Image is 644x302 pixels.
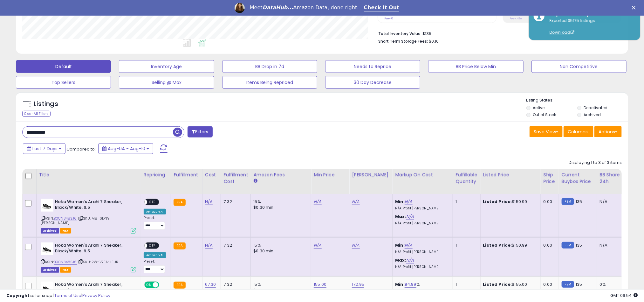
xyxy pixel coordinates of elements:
[314,242,321,249] a: N/A
[544,199,554,205] div: 0.00
[6,292,30,298] strong: Copyright
[395,221,448,226] p: N/A Profit [PERSON_NAME]
[456,172,477,185] div: Fulfillable Quantity
[41,216,112,225] span: | SKU: M8-6DN9-[PERSON_NAME]
[456,242,475,248] div: 1
[584,105,608,110] label: Deactivated
[174,242,185,249] small: FBA
[223,172,248,185] div: Fulfillment Cost
[379,29,617,37] li: $135
[41,267,59,273] span: Listings that have been deleted from Seller Central
[395,281,405,287] b: Min:
[235,3,245,13] img: Profile image for Georgie
[530,126,563,137] button: Save View
[483,242,512,248] b: Listed Price:
[6,293,110,299] div: seller snap | |
[395,214,406,220] b: Max:
[483,242,536,248] div: $150.99
[600,172,623,185] div: BB Share 24h.
[510,17,522,20] small: Prev: N/A
[483,281,512,287] b: Listed Price:
[16,60,111,73] button: Default
[222,60,317,73] button: BB Drop in 7d
[54,292,81,298] a: Terms of Use
[405,199,412,205] a: N/A
[395,257,406,263] b: Max:
[55,282,132,295] b: Hoka Women's Arahi 7 Sneaker, Black/White, 9.5
[41,199,53,212] img: 31OlC7hB+AL._SL40_.jpg
[632,6,638,10] div: Close
[145,282,153,288] span: ON
[223,282,246,287] div: 7.32
[144,252,166,258] div: Amazon AI
[174,172,199,178] div: Fulfillment
[533,112,556,117] label: Out of Stock
[41,282,53,294] img: 31OlC7hB+AL._SL40_.jpg
[253,178,257,184] small: Amazon Fees.
[60,267,71,273] span: FBA
[395,199,405,205] b: Min:
[325,76,420,89] button: 30 Day Decrease
[55,199,132,212] b: Hoka Women's Arahi 7 Sneaker, Black/White, 9.5
[66,146,96,152] span: Compared to:
[429,38,439,44] span: $0.10
[41,242,53,255] img: 31OlC7hB+AL._SL40_.jpg
[568,129,588,135] span: Columns
[385,17,394,20] small: Prev: 0
[325,60,420,73] button: Needs to Reprice
[41,228,59,234] span: Listings that have been deleted from Seller Central
[483,199,512,205] b: Listed Price:
[205,242,213,249] a: N/A
[223,242,246,248] div: 7.32
[545,18,635,36] div: Exported 35175 listings.
[144,216,166,230] div: Preset:
[483,282,536,287] div: $155.00
[205,172,218,178] div: Cost
[205,281,216,288] a: 67.30
[569,160,622,166] div: Displaying 1 to 3 of 3 items
[352,281,364,288] a: 172.95
[526,97,628,103] p: Listing States:
[22,111,51,117] div: Clear All Filters
[16,76,111,89] button: Top Sellers
[147,199,157,205] span: OFF
[250,4,359,11] div: Meet Amazon Data, done right.
[253,242,306,248] div: 15%
[544,172,556,185] div: Ship Price
[32,145,58,152] span: Last 7 Days
[562,242,574,249] small: FBM
[594,126,622,137] button: Actions
[39,172,138,178] div: Title
[562,172,594,185] div: Current Buybox Price
[352,242,360,249] a: N/A
[576,242,582,248] span: 135
[55,242,132,256] b: Hoka Women's Arahi 7 Sneaker, Black/White, 9.5
[60,228,71,234] span: FBA
[379,31,422,36] b: Total Inventory Value:
[395,265,448,269] p: N/A Profit [PERSON_NAME]
[405,242,412,249] a: N/A
[562,281,574,288] small: FBM
[600,242,621,248] div: N/A
[144,172,168,178] div: Repricing
[314,172,346,178] div: Min Price
[314,281,326,288] a: 155.00
[54,216,77,221] a: B0CN348SJ6
[41,199,136,233] div: ASIN:
[82,292,110,298] a: Privacy Policy
[395,282,448,293] div: %
[174,199,185,206] small: FBA
[379,39,428,44] b: Short Term Storage Fees:
[544,282,554,287] div: 0.00
[544,242,554,248] div: 0.00
[253,172,308,178] div: Amazon Fees
[253,199,306,205] div: 15%
[352,199,360,205] a: N/A
[253,282,306,287] div: 15%
[483,172,538,178] div: Listed Price
[253,248,306,254] div: $0.30 min
[188,126,212,137] button: Filters
[393,169,453,194] th: The percentage added to the cost of goods (COGS) that forms the calculator for Min & Max prices.
[584,112,601,117] label: Archived
[456,282,475,287] div: 1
